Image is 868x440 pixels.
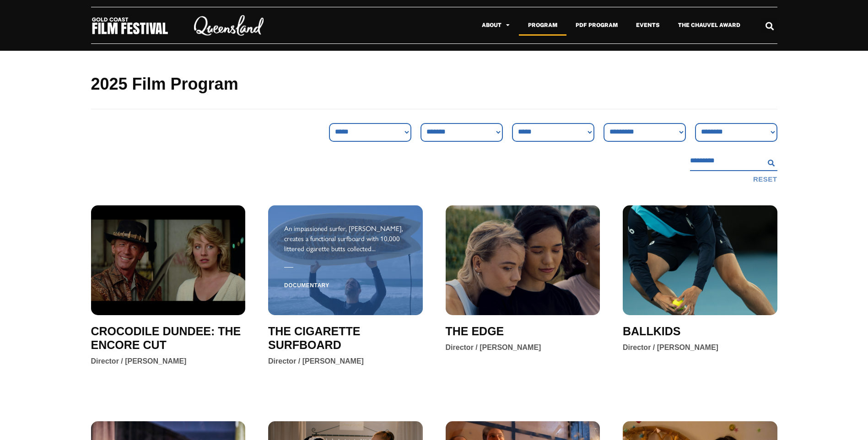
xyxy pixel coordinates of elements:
[512,123,594,142] select: Venue Filter
[284,223,407,253] div: An impassioned surfer, [PERSON_NAME], creates a functional surfboard with 10,000 littered cigaret...
[285,15,749,36] nav: Menu
[669,15,749,36] a: The Chauvel Award
[284,275,329,297] span: Documentary
[690,151,764,171] input: Search Filter
[753,176,777,182] button: Reset
[446,324,504,338] a: THE EDGE
[566,15,627,36] a: PDF Program
[91,74,777,95] h2: 2025 Film Program
[519,15,566,36] a: Program
[329,123,411,142] select: Genre Filter
[623,343,718,353] div: Director / [PERSON_NAME]
[627,15,669,36] a: Events
[473,15,519,36] a: About
[604,123,686,142] select: Country Filter
[623,324,680,338] a: BALLKIDS
[695,123,777,142] select: Language
[91,324,246,352] a: CROCODILE DUNDEE: THE ENCORE CUT
[762,18,777,33] div: Search
[446,343,541,353] div: Director / [PERSON_NAME]
[421,123,503,142] select: Sort filter
[268,324,423,352] a: THE CIGARETTE SURFBOARD
[268,356,364,366] div: Director / [PERSON_NAME]
[91,356,187,366] div: Director / [PERSON_NAME]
